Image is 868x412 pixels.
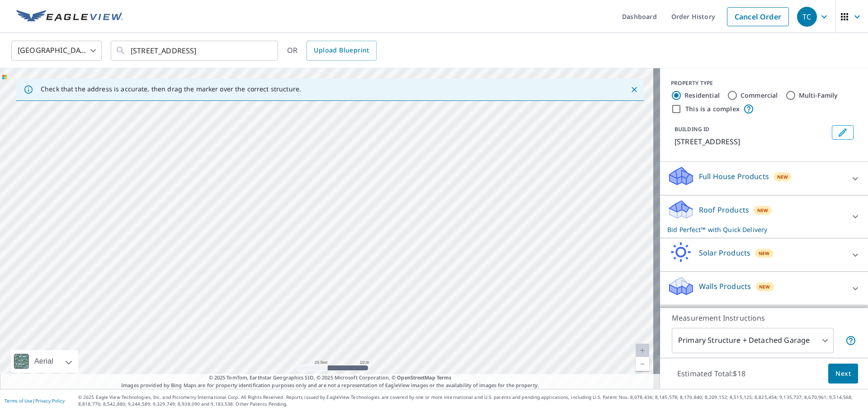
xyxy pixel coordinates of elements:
[16,10,123,24] img: EV Logo
[799,91,838,100] label: Multi-Family
[832,125,854,140] button: Edit building 1
[757,207,769,214] span: New
[78,394,863,407] p: © 2025 Eagle View Technologies, Inc. and Pictometry International Corp. All Rights Reserved. Repo...
[699,247,750,258] p: Solar Products
[684,91,720,100] label: Residential
[699,281,751,292] p: Walls Products
[828,364,858,384] button: Next
[209,374,452,382] span: © 2025 TomTom, Earthstar Geographics SIO, © 2025 Microsoft Corporation, ©
[759,283,770,290] span: New
[437,374,452,381] a: Terms
[667,275,861,301] div: Walls ProductsNew
[5,398,65,403] p: |
[667,199,861,234] div: Roof ProductsNewBid Perfect™ with Quick Delivery
[287,41,377,61] div: OR
[5,398,33,404] a: Terms of Use
[672,313,856,323] p: Measurement Instructions
[672,328,834,353] div: Primary Structure + Detached Garage
[759,250,770,257] span: New
[397,374,435,381] a: OpenStreetMap
[675,136,828,147] p: [STREET_ADDRESS]
[41,85,301,93] p: Check that the address is accurate, then drag the marker over the correct structure.
[32,350,56,373] div: Aerial
[667,225,844,234] p: Bid Perfect™ with Quick Delivery
[685,104,740,114] label: This is a complex
[628,84,640,95] button: Close
[667,166,861,191] div: Full House ProductsNew
[636,357,649,371] a: Current Level 20, Zoom Out
[699,171,769,182] p: Full House Products
[11,38,102,63] div: [GEOGRAPHIC_DATA]
[131,38,259,63] input: Search by address or latitude-longitude
[835,368,851,379] span: Next
[797,7,817,27] div: TC
[636,344,649,357] a: Current Level 20, Zoom In Disabled
[741,91,778,100] label: Commercial
[777,173,788,180] span: New
[35,398,65,404] a: Privacy Policy
[699,204,749,215] p: Roof Products
[307,41,376,61] a: Upload Blueprint
[675,125,709,133] p: BUILDING ID
[314,45,369,56] span: Upload Blueprint
[11,350,78,373] div: Aerial
[845,335,856,346] span: Your report will include the primary structure and a detached garage if one exists.
[667,242,861,268] div: Solar ProductsNew
[670,364,753,384] p: Estimated Total: $18
[671,79,857,87] div: PROPERTY TYPE
[727,7,789,26] a: Cancel Order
